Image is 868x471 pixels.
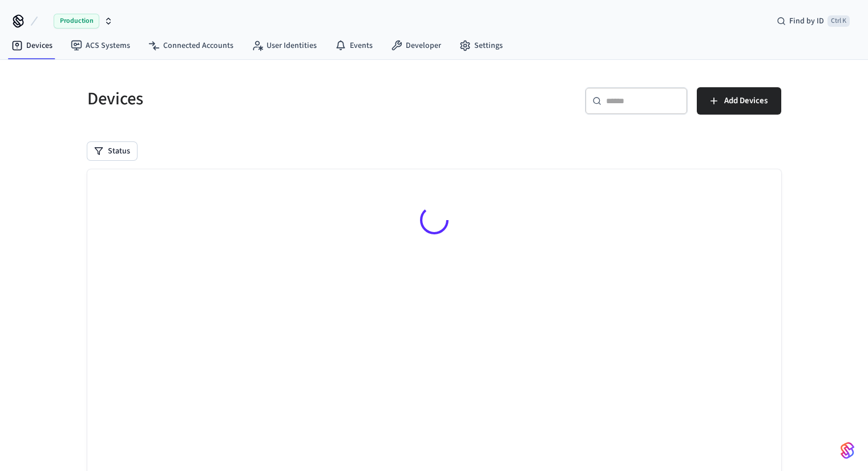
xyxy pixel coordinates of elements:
[54,14,99,29] span: Production
[243,35,326,56] a: User Identities
[326,35,382,56] a: Events
[87,142,137,160] button: Status
[768,11,859,31] div: Find by IDCtrl K
[827,15,850,27] span: Ctrl K
[697,87,781,115] button: Add Devices
[139,35,243,56] a: Connected Accounts
[87,87,427,111] h5: Devices
[382,35,450,56] a: Developer
[841,441,854,460] img: SeamLogoGradient.69752ec5.svg
[789,15,824,27] span: Find by ID
[62,35,139,56] a: ACS Systems
[724,94,768,108] span: Add Devices
[450,35,512,56] a: Settings
[2,35,62,56] a: Devices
